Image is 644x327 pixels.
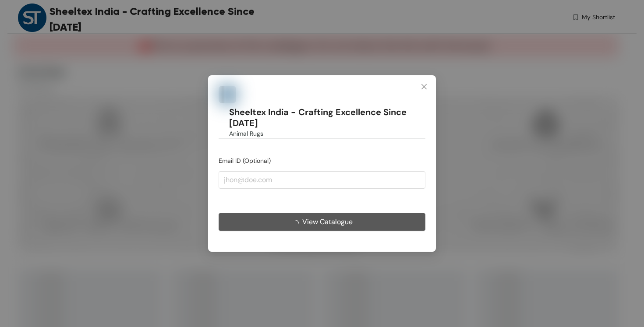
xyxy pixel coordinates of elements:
[302,216,353,227] span: View Catalogue
[219,86,236,103] img: Buyer Portal
[219,171,425,189] input: jhon@doe.com
[219,213,425,231] button: View Catalogue
[229,107,425,128] h1: Sheeltex India - Crafting Excellence Since [DATE]
[412,75,436,99] button: Close
[292,220,302,227] span: loading
[229,129,263,138] span: Animal Rugs
[421,83,428,90] span: close
[219,157,271,165] span: Email ID (Optional)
